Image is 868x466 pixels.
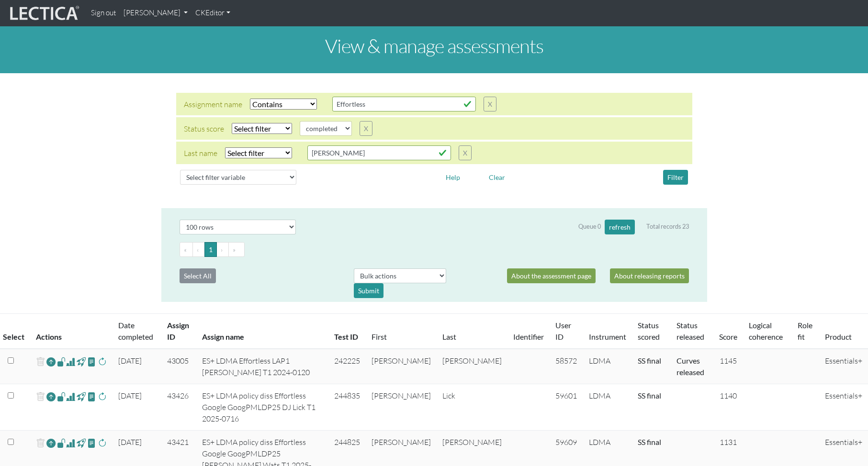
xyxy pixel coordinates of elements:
[819,384,868,431] td: Essentials+
[57,437,66,448] span: view
[610,268,689,283] a: About releasing reports
[8,4,79,22] img: lecticalive
[819,349,868,384] td: Essentials+
[366,384,437,431] td: [PERSON_NAME]
[196,384,329,431] td: ES+ LDMA policy diss Effortless Google GoogPMLDP25 DJ Lick T1 2025-0716
[328,314,366,349] th: Test ID
[36,355,45,369] span: delete
[113,349,161,384] td: [DATE]
[366,349,437,384] td: [PERSON_NAME]
[437,384,507,431] td: Lick
[441,170,464,185] button: Help
[98,391,107,402] span: rescore
[196,349,329,384] td: ES+ LDMA Effortless LAP1 [PERSON_NAME] T1 2024-0120
[184,99,242,110] div: Assignment name
[749,321,783,341] a: Logical coherence
[192,4,234,22] a: CKEditor
[550,349,583,384] td: 58572
[113,384,161,431] td: [DATE]
[87,391,96,402] span: view
[77,437,86,448] span: view
[798,321,812,341] a: Role fit
[507,268,596,283] a: About the assessment page
[555,321,571,341] a: User ID
[583,384,632,431] td: LDMA
[638,391,661,400] a: Completed = assessment has been completed; CS scored = assessment has been CLAS scored; LS scored...
[184,147,217,159] div: Last name
[180,242,689,257] ul: Pagination
[120,4,192,22] a: [PERSON_NAME]
[77,391,86,402] span: view
[676,321,704,341] a: Status released
[180,268,216,283] button: Select All
[30,314,113,349] th: Actions
[354,283,383,298] div: Submit
[583,349,632,384] td: LDMA
[87,356,96,367] span: view
[36,436,45,450] span: delete
[605,220,635,234] button: refresh
[46,436,56,450] a: Reopen
[196,314,329,349] th: Assign name
[66,391,75,402] span: Analyst score
[578,220,689,234] div: Queue 0 Total records 23
[66,356,75,367] span: Analyst score
[825,332,852,341] a: Product
[77,356,86,367] span: view
[87,4,120,22] a: Sign out
[676,356,704,377] a: Basic released = basic report without a score has been released, Score(s) released = for Lectica ...
[87,437,96,448] span: view
[638,437,661,446] a: Completed = assessment has been completed; CS scored = assessment has been CLAS scored; LS scored...
[442,332,456,341] a: Last
[720,391,737,400] span: 1140
[663,170,688,185] button: Filter
[485,170,509,185] button: Clear
[328,349,366,384] td: 242225
[161,384,196,431] td: 43426
[638,321,660,341] a: Status scored
[118,321,153,341] a: Date completed
[57,356,66,367] span: view
[589,332,626,341] a: Instrument
[161,314,196,349] th: Assign ID
[46,355,56,369] a: Reopen
[204,242,217,257] button: Go to page 1
[638,356,661,365] a: Completed = assessment has been completed; CS scored = assessment has been CLAS scored; LS scored...
[98,356,107,367] span: rescore
[441,172,464,181] a: Help
[484,97,496,111] button: X
[720,437,737,447] span: 1131
[513,332,544,341] a: Identifier
[372,332,387,341] a: First
[459,145,472,160] button: X
[184,123,224,134] div: Status score
[46,390,56,404] a: Reopen
[550,384,583,431] td: 59601
[437,349,507,384] td: [PERSON_NAME]
[719,332,737,341] a: Score
[161,349,196,384] td: 43005
[36,390,45,404] span: delete
[328,384,366,431] td: 244835
[360,121,372,136] button: X
[720,356,737,366] span: 1145
[57,391,66,402] span: view
[66,437,75,449] span: Analyst score
[98,437,107,449] span: rescore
